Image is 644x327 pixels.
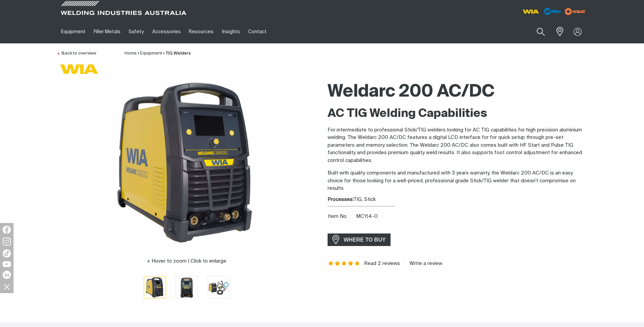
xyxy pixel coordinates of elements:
a: TIG Welders [166,51,191,56]
p: Built with quality components and manufactured with 3 years warranty, the Weldarc 200 AC/DC is an... [328,169,587,192]
img: Facebook [3,226,11,234]
button: Hover to zoom | Click to enlarge [143,257,230,265]
h1: Weldarc 200 AC/DC [328,81,587,103]
button: Go to slide 2 [176,276,198,299]
img: Weldarc 200 AC/DC [176,277,198,298]
div: TIG, Stick [328,196,587,204]
a: Safety [125,20,148,43]
img: YouTube [3,261,11,267]
img: hide socials [1,281,13,292]
span: Item No. [328,213,355,221]
a: Write a review [404,261,442,267]
a: Equipment [57,20,90,43]
span: WHERE TO BUY [339,234,390,245]
img: Weldarc 200 AC/DC [144,277,166,298]
img: Weldarc 200 AC/DC [208,277,229,298]
img: LinkedIn [3,271,11,279]
img: miller [563,6,587,17]
h2: AC TIG Welding Capabilities [328,106,587,121]
a: Equipment [140,51,162,56]
a: Home [125,51,137,56]
span: Rating: 5 [328,261,361,266]
input: Product name or item number... [520,24,552,40]
a: Resources [185,20,218,43]
nav: Breadcrumb [125,50,191,57]
span: MC114-0 [356,214,378,219]
a: Insights [218,20,244,43]
a: Filler Metals [90,20,125,43]
a: Accessories [148,20,185,43]
strong: Processes: [328,197,354,202]
a: Read 2 reviews [364,261,400,267]
img: Weldarc 200 AC/DC [102,78,271,247]
nav: Main [57,20,455,43]
button: Search products [529,24,552,40]
a: WHERE TO BUY [328,233,391,246]
p: For intermediate to professional Stick/TIG welders looking for AC TIG capabilities for high preci... [328,126,587,165]
img: Instagram [3,238,11,246]
a: Contact [244,20,271,43]
button: Go to slide 1 [144,276,166,299]
a: Back to overview of TIG Welders [57,51,96,56]
button: Go to slide 3 [207,276,230,299]
img: TikTok [3,249,11,258]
